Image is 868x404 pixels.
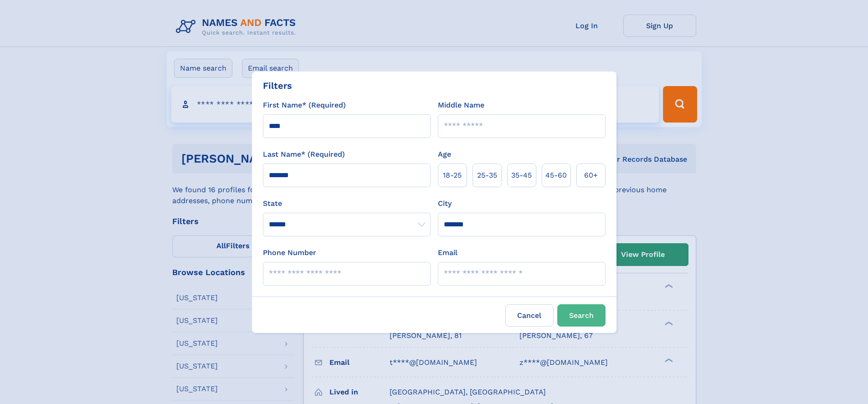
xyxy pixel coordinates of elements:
[557,304,606,327] button: Search
[263,100,346,111] label: First Name* (Required)
[438,100,484,111] label: Middle Name
[505,304,554,327] label: Cancel
[438,149,451,160] label: Age
[584,170,598,181] span: 60+
[443,170,462,181] span: 18‑25
[263,79,292,92] div: Filters
[263,198,431,209] label: State
[511,170,532,181] span: 35‑45
[263,247,316,258] label: Phone Number
[263,149,345,160] label: Last Name* (Required)
[438,247,457,258] label: Email
[438,198,452,209] label: City
[545,170,567,181] span: 45‑60
[477,170,497,181] span: 25‑35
